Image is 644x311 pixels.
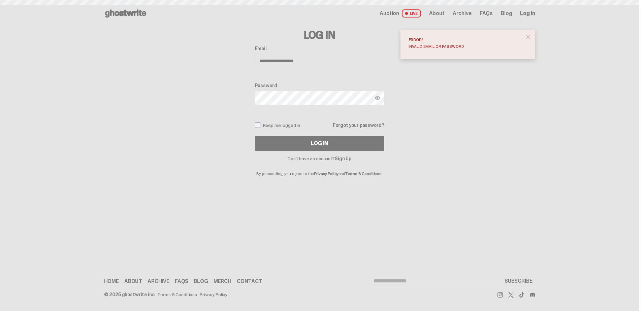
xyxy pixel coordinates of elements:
div: © 2025 ghostwrite inc [104,292,155,297]
input: Keep me logged in [255,123,260,128]
p: Don't have an account? [255,156,384,161]
label: Password [255,83,384,88]
a: About [124,279,142,284]
a: Archive [148,279,169,284]
div: Log In [311,141,328,146]
h3: Log In [255,30,384,40]
a: Sign Up [335,155,351,162]
img: Show password [375,95,380,101]
a: FAQs [175,279,188,284]
label: Email [255,46,384,51]
a: Privacy Policy [314,171,338,176]
a: Forgot your password? [333,123,384,128]
p: By proceeding, you agree to the and . [255,161,384,176]
span: Auction [380,11,399,16]
a: Home [104,279,119,284]
a: Auction LIVE [380,9,421,18]
a: Archive [453,11,472,16]
button: close [522,31,534,43]
a: Log in [520,11,535,16]
label: Keep me logged in [255,123,300,128]
div: Invalid email or password [409,44,522,48]
a: Terms & Conditions [345,171,382,176]
a: About [429,11,445,16]
button: SUBSCRIBE [502,274,535,288]
a: Contact [237,279,262,284]
div: Error! [409,38,522,42]
span: LIVE [402,9,421,18]
a: FAQs [480,11,493,16]
a: Terms & Conditions [157,292,197,297]
button: Log In [255,136,384,151]
a: Merch [214,279,231,284]
a: Blog [501,11,512,16]
a: Blog [194,279,208,284]
a: Privacy Policy [200,292,227,297]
